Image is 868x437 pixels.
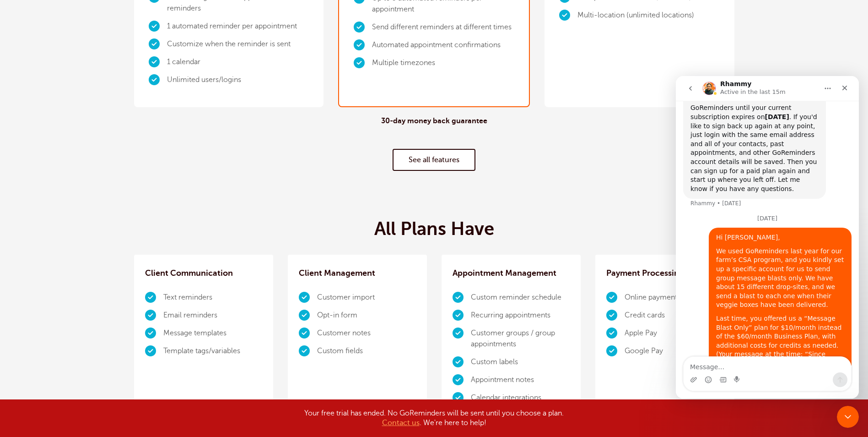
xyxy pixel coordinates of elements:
[167,53,309,71] li: 1 calendar
[374,218,494,240] h2: All Plans Have
[453,266,570,280] h3: Appointment Management
[317,306,416,324] li: Opt-in form
[89,37,113,44] b: [DATE]
[299,266,416,280] h3: Client Management
[58,300,65,307] button: Start recording
[382,419,420,427] a: Contact us
[676,76,859,399] iframe: Intercom live chat
[163,342,262,360] li: Template tags/variables
[625,289,723,306] li: Online payment links
[167,17,309,35] li: 1 automated reminder per appointment
[145,266,262,280] h3: Client Communication
[163,306,262,324] li: Email reminders
[43,300,51,307] button: Gif picker
[577,6,694,24] li: Multi-location (unlimited locations)
[8,281,175,296] textarea: Message…
[15,125,65,130] div: Rhammy • [DATE]
[837,406,859,428] iframe: Intercom live chat
[471,389,570,407] li: Calendar integrations
[372,36,514,54] li: Automated appointment confirmations
[471,353,570,371] li: Custom labels
[372,54,514,72] li: Multiple timezones
[7,152,176,407] div: Abigail says…
[14,300,22,307] button: Upload attachment
[471,324,570,353] li: Customer groups / group appointments
[625,306,723,324] li: Credit cards
[625,342,723,360] li: Google Pay
[381,117,487,126] h4: 30-day money back guarantee
[167,35,309,53] li: Customize when the reminder is sent
[167,71,309,89] li: Unlimited users/logins
[40,238,168,328] div: Last time, you offered us a “Message Blast Only” plan for $10/month instead of the $60/month Busi...
[471,371,570,389] li: Appointment notes
[317,324,416,342] li: Customer notes
[317,289,416,306] li: Customer import
[40,157,168,166] div: Hi [PERSON_NAME],
[372,18,514,36] li: Send different reminders at different times
[471,306,570,324] li: Recurring appointments
[317,342,416,360] li: Custom fields
[163,324,262,342] li: Message templates
[40,171,168,234] div: We used GoReminders last year for our farm’s CSA program, and you kindly set up a specific accoun...
[606,266,723,280] h3: Payment Processing
[29,300,36,307] button: Emoji picker
[15,10,143,117] div: I have processed your account cancellation. You will have access to GoReminders until your curren...
[163,289,262,306] li: Text reminders
[625,324,723,342] li: Apple Pay
[33,152,176,396] div: Hi [PERSON_NAME],We used GoReminders last year for our farm’s CSA program, and you kindly set up ...
[393,149,475,171] a: See all features
[7,139,176,152] div: [DATE]
[205,409,663,428] div: Your free trial has ended. No GoReminders will be sent until you choose a plan. . We're here to h...
[157,296,172,311] button: Send a message…
[471,289,570,306] li: Custom reminder schedule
